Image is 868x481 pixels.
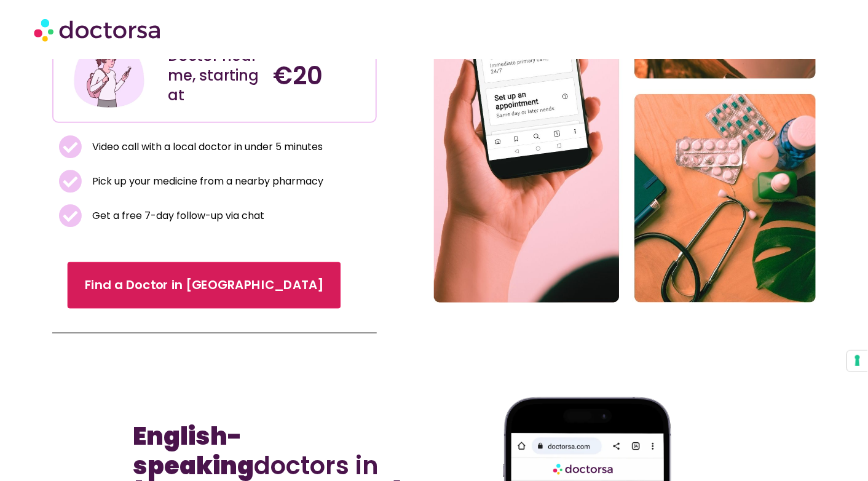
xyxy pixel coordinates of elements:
div: Doctor near me, starting at [168,46,261,105]
span: Get a free 7-day follow-up via chat [89,207,264,225]
a: Find a Doctor in [GEOGRAPHIC_DATA] [67,262,341,309]
h4: €20 [273,61,366,90]
img: Illustration depicting a young woman in a casual outfit, engaged with her smartphone. She has a p... [72,38,146,113]
span: Video call with a local doctor in under 5 minutes [89,138,323,156]
span: Find a Doctor in [GEOGRAPHIC_DATA] [84,276,323,294]
button: Your consent preferences for tracking technologies [847,351,868,372]
span: Pick up your medicine from a nearby pharmacy [89,173,323,190]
